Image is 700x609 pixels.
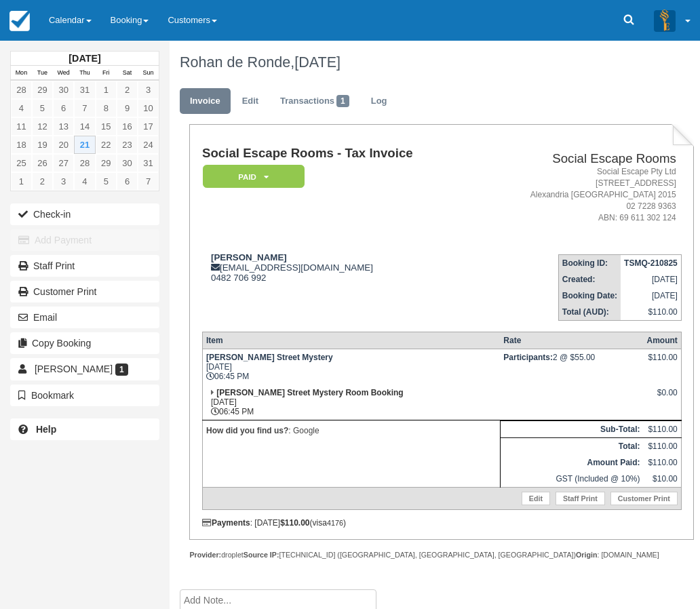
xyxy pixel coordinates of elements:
[294,54,341,71] span: [DATE]
[643,437,681,454] td: $110.00
[558,254,621,271] th: Booking ID:
[202,164,300,189] a: Paid
[96,117,117,136] a: 15
[216,388,403,397] strong: [PERSON_NAME] Street Mystery Room Booking
[11,136,32,154] a: 18
[74,81,95,99] a: 31
[500,420,643,437] th: Sub-Total:
[621,304,681,321] td: $110.00
[138,172,159,191] a: 7
[10,358,159,380] a: [PERSON_NAME] 1
[270,88,359,115] a: Transactions1
[206,353,333,362] strong: [PERSON_NAME] Street Mystery
[232,88,269,115] a: Edit
[500,437,643,454] th: Total:
[643,420,681,437] td: $110.00
[138,154,159,172] a: 31
[10,255,159,277] a: Staff Print
[32,81,53,99] a: 29
[74,66,95,81] th: Thu
[643,471,681,488] td: $10.00
[621,271,681,288] td: [DATE]
[206,424,497,437] p: : Google
[32,154,53,172] a: 26
[36,424,56,435] b: Help
[10,332,159,354] button: Copy Booking
[11,117,32,136] a: 11
[74,172,95,191] a: 4
[180,88,231,115] a: Invoice
[654,9,676,31] img: A3
[500,349,643,385] td: 2 @ $55.00
[96,66,117,81] th: Fri
[189,550,694,560] div: droplet [TECHNICAL_ID] ([GEOGRAPHIC_DATA], [GEOGRAPHIC_DATA], [GEOGRAPHIC_DATA]) : [DOMAIN_NAME]
[556,492,605,505] a: Staff Print
[482,152,676,166] h2: Social Escape Rooms
[244,551,279,559] strong: Source IP:
[32,172,53,191] a: 2
[74,99,95,117] a: 7
[96,136,117,154] a: 22
[96,81,117,99] a: 1
[96,154,117,172] a: 29
[646,353,677,373] div: $110.00
[482,166,676,224] address: Social Escape Pty Ltd [STREET_ADDRESS] Alexandria [GEOGRAPHIC_DATA] 2015 02 7228 9363 ABN: 69 611...
[53,66,74,81] th: Wed
[138,136,159,154] a: 24
[10,307,159,328] button: Email
[117,172,138,191] a: 6
[53,154,74,172] a: 27
[558,304,621,321] th: Total (AUD):
[202,349,500,385] td: [DATE] 06:45 PM
[9,11,30,31] img: checkfront-main-nav-mini-logo.png
[10,418,159,440] a: Help
[53,172,74,191] a: 3
[10,203,159,225] button: Check-in
[202,518,682,528] div: : [DATE] (visa )
[202,518,250,528] strong: Payments
[53,81,74,99] a: 30
[610,492,678,505] a: Customer Print
[180,54,684,71] h1: Rohan de Ronde,
[280,518,309,528] strong: $110.00
[202,332,500,349] th: Item
[11,172,32,191] a: 1
[35,364,113,374] span: [PERSON_NAME]
[10,281,159,302] a: Customer Print
[117,99,138,117] a: 9
[643,332,681,349] th: Amount
[96,172,117,191] a: 5
[115,364,128,376] span: 1
[10,385,159,406] button: Bookmark
[211,252,287,262] strong: [PERSON_NAME]
[643,454,681,471] td: $110.00
[96,99,117,117] a: 8
[202,146,477,161] h1: Social Escape Rooms - Tax Invoice
[500,454,643,471] th: Amount Paid:
[117,154,138,172] a: 30
[206,426,288,435] strong: How did you find us?
[32,117,53,136] a: 12
[558,288,621,304] th: Booking Date:
[117,117,138,136] a: 16
[189,551,221,559] strong: Provider:
[74,136,95,154] a: 21
[522,492,550,505] a: Edit
[336,95,349,107] span: 1
[32,99,53,117] a: 5
[11,81,32,99] a: 28
[203,165,305,189] em: Paid
[576,551,597,559] strong: Origin
[624,258,678,268] strong: TSMQ-210825
[11,154,32,172] a: 25
[53,117,74,136] a: 13
[361,88,397,115] a: Log
[53,136,74,154] a: 20
[74,154,95,172] a: 28
[32,66,53,81] th: Tue
[138,99,159,117] a: 10
[138,66,159,81] th: Sun
[327,519,343,527] small: 4176
[138,117,159,136] a: 17
[646,388,677,408] div: $0.00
